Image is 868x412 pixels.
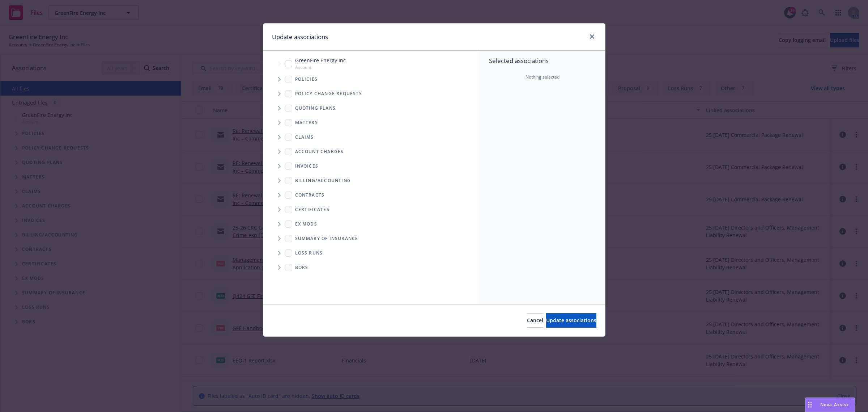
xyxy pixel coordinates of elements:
[805,398,814,412] div: Drag to move
[527,317,543,324] span: Cancel
[295,135,314,139] span: Claims
[546,317,596,324] span: Update associations
[527,313,543,328] button: Cancel
[295,178,351,183] span: Billing/Accounting
[820,402,849,408] span: Nova Assist
[272,32,328,42] h1: Update associations
[295,207,329,212] span: Certificates
[295,193,325,197] span: Contracts
[295,56,346,64] span: GreenFire Energy Inc
[546,313,596,328] button: Update associations
[295,150,344,154] span: Account charges
[295,77,318,81] span: Policies
[295,106,336,110] span: Quoting plans
[295,164,319,168] span: Invoices
[295,64,346,70] span: Account
[588,32,596,41] a: close
[295,121,318,125] span: Matters
[263,173,480,275] div: Folder Tree Example
[295,92,362,96] span: Policy change requests
[489,56,596,65] span: Selected associations
[805,398,855,412] button: Nova Assist
[295,222,317,226] span: Ex Mods
[295,236,358,241] span: Summary of insurance
[295,265,309,270] span: BORs
[526,74,559,80] span: Nothing selected
[295,251,323,255] span: Loss Runs
[263,55,480,173] div: Tree Example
